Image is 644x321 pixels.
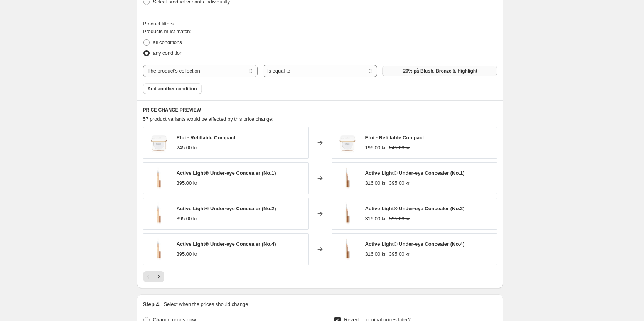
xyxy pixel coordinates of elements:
strike: 395.00 kr [389,179,410,187]
span: Add another condition [148,86,197,92]
button: -20% på Blush, Bronze & Highlight [382,66,497,76]
span: Products must match: [143,29,192,34]
h6: PRICE CHANGE PREVIEW [143,107,497,113]
div: 395.00 kr [177,215,197,223]
div: 395.00 kr [177,179,197,187]
span: Active Light® Under-eye Concealer (No.1) [177,170,276,176]
img: 15508-1_active_light_under_eye_concealer_no_4_PDP_80x.jpg [336,167,359,190]
span: -20% på Blush, Bronze & Highlight [401,68,477,74]
img: 15508-1_active_light_under_eye_concealer_no_4_PDP_80x.jpg [336,238,359,261]
button: Add another condition [143,83,202,94]
img: 15508-1_active_light_under_eye_concealer_no_4_PDP_80x.jpg [147,202,170,225]
div: 395.00 kr [177,250,197,258]
span: 57 product variants would be affected by this price change: [143,116,274,122]
button: Next [153,271,164,282]
h2: Step 4. [143,301,161,308]
div: Product filters [143,20,497,28]
span: Etui - Refillable Compact [365,135,424,140]
strike: 395.00 kr [389,250,410,258]
div: 196.00 kr [365,144,386,152]
img: 15508-1_active_light_under_eye_concealer_no_4_PDP_80x.jpg [147,167,170,190]
div: 316.00 kr [365,250,386,258]
p: Select when the prices should change [164,301,248,308]
span: Active Light® Under-eye Concealer (No.1) [365,170,465,176]
strike: 395.00 kr [389,215,410,223]
img: 15508-1_active_light_under_eye_concealer_no_4_PDP_80x.jpg [336,202,359,225]
span: Active Light® Under-eye Concealer (No.4) [177,241,276,247]
span: all conditions [153,39,182,45]
span: Active Light® Under-eye Concealer (No.4) [365,241,465,247]
span: Active Light® Under-eye Concealer (No.2) [365,206,465,211]
div: 316.00 kr [365,179,386,187]
div: 316.00 kr [365,215,386,223]
img: 15508-1_active_light_under_eye_concealer_no_4_PDP_80x.jpg [147,238,170,261]
nav: Pagination [143,271,164,282]
strike: 245.00 kr [389,144,410,152]
span: any condition [153,50,183,56]
img: Etui_80x.png [336,131,359,154]
img: Etui_80x.png [147,131,170,154]
div: 245.00 kr [177,144,197,152]
span: Etui - Refillable Compact [177,135,236,140]
span: Active Light® Under-eye Concealer (No.2) [177,206,276,211]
